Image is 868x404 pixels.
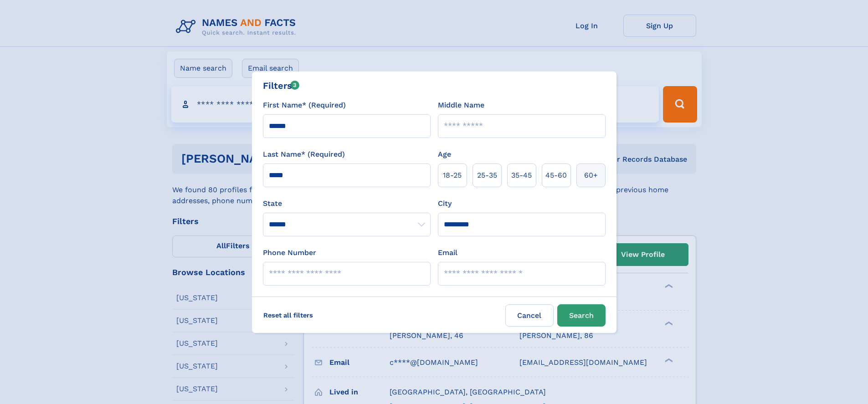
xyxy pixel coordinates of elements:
label: Email [438,247,457,258]
button: Search [557,304,606,327]
label: Last Name* (Required) [263,149,345,160]
label: Age [438,149,451,160]
label: Reset all filters [257,304,319,326]
label: First Name* (Required) [263,100,346,111]
span: 25‑35 [477,170,497,181]
label: Phone Number [263,247,316,258]
span: 35‑45 [511,170,532,181]
label: State [263,198,431,209]
div: Filters [263,79,300,92]
label: Middle Name [438,100,484,111]
span: 18‑25 [443,170,462,181]
span: 45‑60 [545,170,567,181]
span: 60+ [584,170,598,181]
label: Cancel [505,304,554,327]
label: City [438,198,452,209]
